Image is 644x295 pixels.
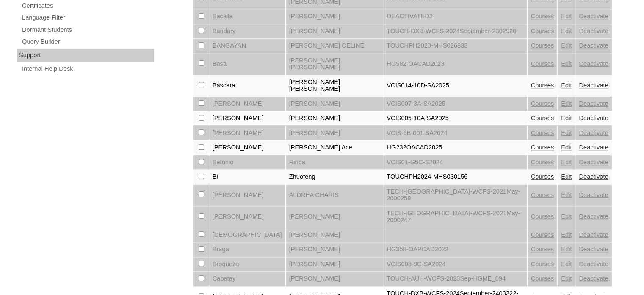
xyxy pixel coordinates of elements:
[531,213,554,220] a: Courses
[21,12,154,23] a: Language Filter
[209,75,285,96] td: Bascara
[286,170,383,184] td: Zhuofeng
[579,231,608,238] a: Deactivate
[561,115,572,121] a: Edit
[561,82,572,89] a: Edit
[383,185,527,206] td: TECH-[GEOGRAPHIC_DATA]-WCFS-2021May-2000259
[209,185,285,206] td: [PERSON_NAME]
[383,206,527,228] td: TECH-[GEOGRAPHIC_DATA]-WCFS-2021May-2000247
[209,9,285,24] td: Bacalla
[561,246,572,253] a: Edit
[209,228,285,242] td: [DEMOGRAPHIC_DATA]
[561,42,572,49] a: Edit
[209,257,285,272] td: Broqueza
[561,275,572,282] a: Edit
[21,64,154,74] a: Internal Help Desk
[286,97,383,111] td: [PERSON_NAME]
[531,159,554,166] a: Courses
[579,100,608,107] a: Deactivate
[579,144,608,151] a: Deactivate
[531,60,554,67] a: Courses
[579,13,608,20] a: Deactivate
[531,275,554,282] a: Courses
[561,144,572,151] a: Edit
[561,129,572,136] a: Edit
[209,155,285,170] td: Betonio
[531,246,554,253] a: Courses
[286,75,383,96] td: [PERSON_NAME] [PERSON_NAME]
[286,111,383,126] td: [PERSON_NAME]
[579,159,608,166] a: Deactivate
[209,39,285,53] td: BANGAYAN
[21,25,154,35] a: Dormant Students
[561,60,572,67] a: Edit
[21,37,154,47] a: Query Builder
[383,242,527,257] td: HG358-OAPCAD2022
[531,28,554,34] a: Courses
[531,129,554,136] a: Courses
[579,129,608,136] a: Deactivate
[579,173,608,180] a: Deactivate
[383,24,527,39] td: TOUCH-DXB-WCFS-2024September-2302920
[383,140,527,155] td: HG232OACAD2025
[286,39,383,53] td: [PERSON_NAME] CELINE
[579,82,608,89] a: Deactivate
[383,111,527,126] td: VCIS005-10A-SA2025
[561,173,572,180] a: Edit
[531,100,554,107] a: Courses
[579,213,608,220] a: Deactivate
[383,75,527,96] td: VCIS014-10D-SA2025
[561,13,572,20] a: Edit
[383,272,527,286] td: TOUCH-AUH-WCFS-2023Sep-HGME_094
[209,97,285,111] td: [PERSON_NAME]
[383,155,527,170] td: VCIS01-G5C-S2024
[383,126,527,140] td: VCIS-6B-001-SA2024
[531,261,554,267] a: Courses
[579,275,608,282] a: Deactivate
[531,191,554,198] a: Courses
[209,126,285,140] td: [PERSON_NAME]
[579,191,608,198] a: Deactivate
[209,272,285,286] td: Cabatay
[17,49,154,62] div: Support
[286,140,383,155] td: [PERSON_NAME] Ace
[561,28,572,34] a: Edit
[21,0,154,11] a: Certificates
[383,97,527,111] td: VCIS007-3A-SA2025
[579,60,608,67] a: Deactivate
[286,155,383,170] td: Rinoa
[286,228,383,242] td: [PERSON_NAME]
[579,261,608,267] a: Deactivate
[209,170,285,184] td: Bi
[383,257,527,272] td: VCIS008-9C-SA2024
[383,39,527,53] td: TOUCHPH2020-MHS026833
[561,100,572,107] a: Edit
[531,42,554,49] a: Courses
[209,206,285,228] td: [PERSON_NAME]
[561,213,572,220] a: Edit
[286,53,383,75] td: [PERSON_NAME] [PERSON_NAME]
[531,115,554,121] a: Courses
[286,257,383,272] td: [PERSON_NAME]
[561,159,572,166] a: Edit
[209,111,285,126] td: [PERSON_NAME]
[579,42,608,49] a: Deactivate
[579,115,608,121] a: Deactivate
[531,82,554,89] a: Courses
[579,246,608,253] a: Deactivate
[286,126,383,140] td: [PERSON_NAME]
[531,173,554,180] a: Courses
[286,272,383,286] td: [PERSON_NAME]
[286,185,383,206] td: ALDREA CHARIS
[531,144,554,151] a: Courses
[286,206,383,228] td: [PERSON_NAME]
[579,28,608,34] a: Deactivate
[561,191,572,198] a: Edit
[286,24,383,39] td: [PERSON_NAME]
[209,242,285,257] td: Braga
[531,13,554,20] a: Courses
[209,24,285,39] td: Bandary
[286,9,383,24] td: [PERSON_NAME]
[383,9,527,24] td: DEACTIVATED2
[561,231,572,238] a: Edit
